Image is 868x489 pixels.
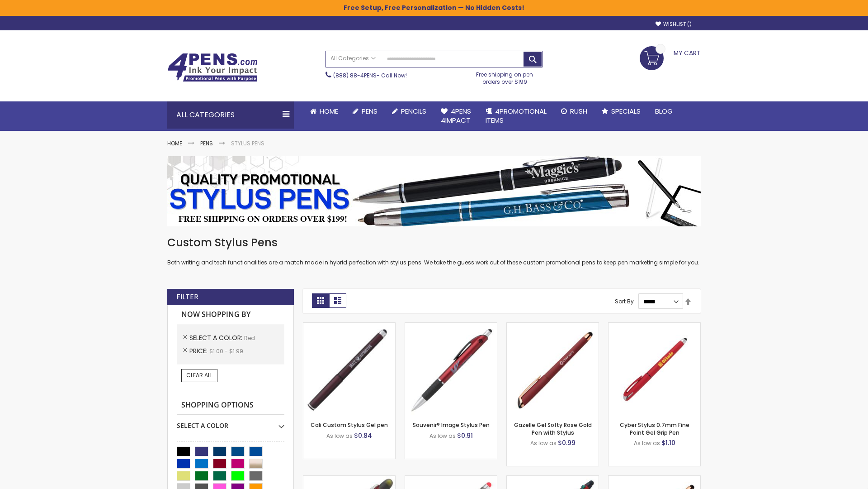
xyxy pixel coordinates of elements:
a: Wishlist [656,21,692,28]
a: Clear All [181,369,217,382]
span: Specials [611,106,641,116]
span: Red [244,334,255,342]
a: All Categories [326,51,380,66]
div: Both writing and tech functionalities are a match made in hybrid perfection with stylus pens. We ... [167,235,701,267]
a: Cyber Stylus 0.7mm Fine Point Gel Grip Pen-Red [609,322,700,330]
span: Clear All [186,371,212,379]
h1: Custom Stylus Pens [167,235,701,250]
a: Islander Softy Gel with Stylus - ColorJet Imprint-Red [405,475,497,483]
a: Gazelle Gel Softy Rose Gold Pen with Stylus [514,421,592,436]
a: Pencils [385,101,434,121]
img: Cali Custom Stylus Gel pen-Red [303,323,395,415]
a: Gazelle Gel Softy Rose Gold Pen with Stylus-Red [507,322,599,330]
a: Cali Custom Stylus Gel pen-Red [303,322,395,330]
a: Pens [345,101,385,121]
a: Home [167,139,182,147]
img: Souvenir® Image Stylus Pen-Red [405,323,497,415]
div: Select A Color [177,415,284,430]
a: Cyber Stylus 0.7mm Fine Point Gel Grip Pen [620,421,689,436]
span: $1.10 [661,438,675,447]
div: Free shipping on pen orders over $199 [467,67,543,86]
a: 4PROMOTIONALITEMS [478,101,554,131]
strong: Stylus Pens [231,139,264,147]
a: Specials [594,101,648,121]
a: 4Pens4impact [434,101,478,131]
span: As low as [634,439,660,447]
span: - Call Now! [333,72,407,79]
span: As low as [530,439,557,447]
span: As low as [429,432,456,440]
span: $1.00 - $1.99 [209,347,243,355]
span: Pens [362,106,377,116]
strong: Now Shopping by [177,305,284,324]
a: Orbitor 4 Color Assorted Ink Metallic Stylus Pens-Red [507,475,599,483]
a: Blog [648,101,680,121]
span: $0.84 [354,431,372,440]
img: 4Pens Custom Pens and Promotional Products [167,53,258,82]
img: Gazelle Gel Softy Rose Gold Pen with Stylus-Red [507,323,599,415]
span: Pencils [401,106,426,116]
span: 4PROMOTIONAL ITEMS [486,106,547,125]
strong: Shopping Options [177,396,284,415]
a: Souvenir® Jalan Highlighter Stylus Pen Combo-Red [303,475,395,483]
div: All Categories [167,101,294,129]
a: Rush [554,101,594,121]
span: Home [320,106,338,116]
strong: Grid [312,293,329,308]
a: Home [303,101,345,121]
img: Cyber Stylus 0.7mm Fine Point Gel Grip Pen-Red [609,323,700,415]
span: 4Pens 4impact [441,106,471,125]
span: $0.91 [457,431,473,440]
a: Souvenir® Image Stylus Pen [413,421,490,429]
a: Cali Custom Stylus Gel pen [311,421,388,429]
span: Blog [655,106,673,116]
img: Stylus Pens [167,156,701,226]
a: Gazelle Gel Softy Rose Gold Pen with Stylus - ColorJet-Red [609,475,700,483]
label: Sort By [615,297,634,305]
a: Pens [200,139,213,147]
span: All Categories [330,55,376,62]
span: Select A Color [189,333,244,342]
span: Rush [570,106,587,116]
a: (888) 88-4PENS [333,72,377,79]
a: Souvenir® Image Stylus Pen-Red [405,322,497,330]
span: $0.99 [558,438,576,447]
span: Price [189,346,209,355]
span: As low as [326,432,353,440]
strong: Filter [176,292,198,302]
